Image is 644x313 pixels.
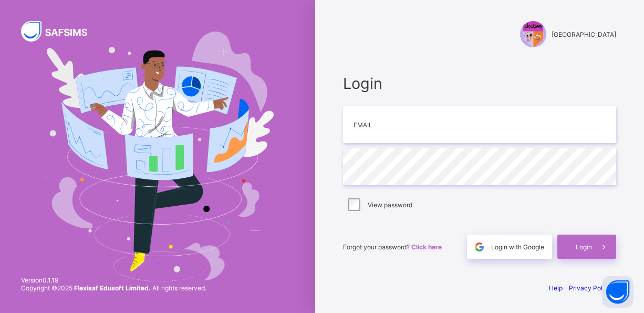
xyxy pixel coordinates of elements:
img: SAFSIMS Logo [21,21,100,42]
img: Hero Image [41,32,274,282]
a: Help [549,284,563,292]
strong: Flexisaf Edusoft Limited. [74,284,151,292]
span: Login [343,74,616,93]
span: [GEOGRAPHIC_DATA] [552,31,616,38]
span: Forgot your password? [343,243,442,251]
span: Version 0.1.19 [21,276,206,284]
a: Privacy Policy [569,284,611,292]
span: Login with Google [491,243,544,251]
a: Click here [411,243,442,251]
label: View password [368,201,412,209]
span: Login [576,243,592,251]
span: Copyright © 2025 All rights reserved. [21,284,206,292]
img: google.396cfc9801f0270233282035f929180a.svg [473,241,485,253]
button: Open asap [602,276,633,308]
